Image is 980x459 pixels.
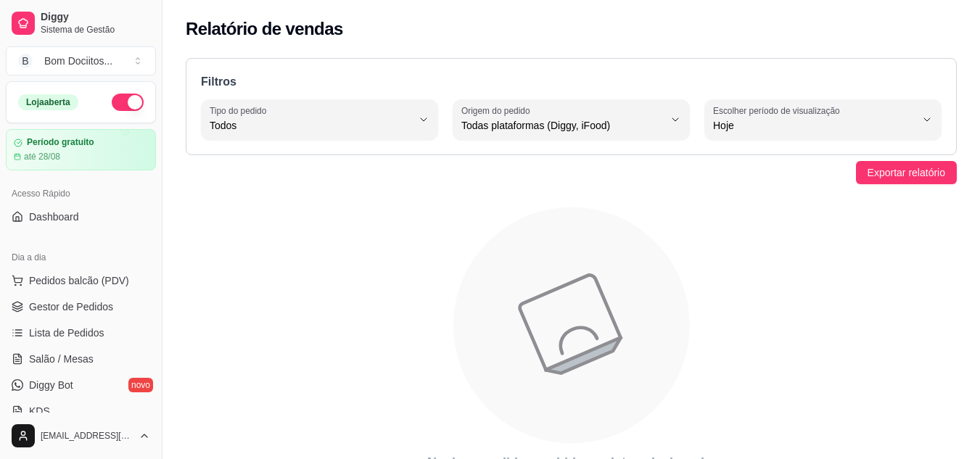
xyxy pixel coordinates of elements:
article: até 28/08 [24,151,60,162]
div: Loja aberta [18,94,78,110]
p: Filtros [201,73,942,91]
div: Dia a dia [6,246,156,269]
a: Gestor de Pedidos [6,295,156,318]
h2: Relatório de vendas [186,17,343,41]
a: Lista de Pedidos [6,321,156,344]
span: Hoje [713,118,915,133]
span: Lista de Pedidos [29,326,104,340]
button: Escolher período de visualizaçãoHoje [704,99,942,140]
span: Todos [210,118,412,133]
button: Alterar Status [112,94,144,111]
label: Origem do pedido [461,104,535,117]
div: Acesso Rápido [6,182,156,205]
span: Todas plataformas (Diggy, iFood) [461,118,664,133]
div: Bom Dociitos ... [44,54,112,68]
label: Escolher período de visualização [713,104,844,117]
button: Select a team [6,46,156,75]
button: Pedidos balcão (PDV) [6,269,156,292]
span: Pedidos balcão (PDV) [29,273,129,288]
span: Sistema de Gestão [41,24,150,36]
article: Período gratuito [27,137,94,148]
span: Gestor de Pedidos [29,299,113,314]
a: Período gratuitoaté 28/08 [6,129,156,170]
button: [EMAIL_ADDRESS][DOMAIN_NAME] [6,418,156,453]
button: Origem do pedidoTodas plataformas (Diggy, iFood) [453,99,690,140]
span: KDS [29,404,50,418]
span: Salão / Mesas [29,352,94,366]
span: B [18,54,33,68]
a: KDS [6,400,156,423]
label: Tipo do pedido [210,104,271,117]
span: [EMAIL_ADDRESS][DOMAIN_NAME] [41,430,133,442]
span: Exportar relatório [868,165,945,181]
button: Exportar relatório [856,161,957,184]
a: DiggySistema de Gestão [6,6,156,41]
div: animation [186,199,957,452]
span: Diggy [41,11,150,24]
span: Dashboard [29,210,79,224]
a: Dashboard [6,205,156,228]
span: Diggy Bot [29,378,73,392]
button: Tipo do pedidoTodos [201,99,438,140]
a: Salão / Mesas [6,347,156,371]
a: Diggy Botnovo [6,373,156,397]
